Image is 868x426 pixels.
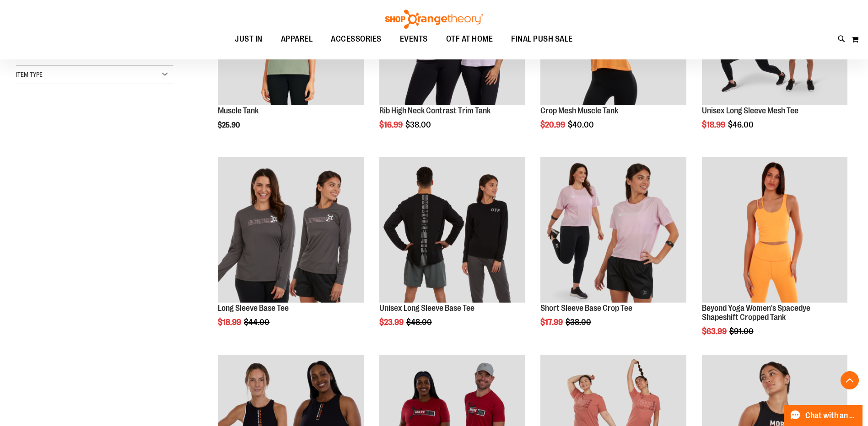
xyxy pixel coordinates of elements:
span: $46.00 [728,120,755,129]
a: ACCESSORIES [322,29,391,50]
a: Muscle Tank [218,106,259,115]
span: $25.90 [218,121,241,129]
span: $63.99 [702,327,728,336]
span: $91.00 [729,327,755,336]
img: Product image for Long Sleeve Base Tee [218,157,363,303]
span: $23.99 [379,318,405,327]
span: Chat with an Expert [805,411,857,420]
span: $38.00 [405,120,432,129]
a: Product image for Beyond Yoga Womens Spacedye Shapeshift Cropped Tank [702,157,847,304]
a: Beyond Yoga Women's Spacedye Shapeshift Cropped Tank [702,304,810,322]
span: OTF AT HOME [446,29,493,49]
a: Unisex Long Sleeve Mesh Tee [702,106,798,115]
a: Short Sleeve Base Crop Tee [540,304,632,313]
img: Shop Orangetheory [384,10,485,29]
span: $20.99 [540,120,566,129]
span: Item Type [16,71,43,78]
a: Crop Mesh Muscle Tank [540,106,618,115]
a: Product image for Short Sleeve Base Crop Tee [540,157,686,304]
span: EVENTS [400,29,428,49]
span: $44.00 [244,318,271,327]
img: Product image for Beyond Yoga Womens Spacedye Shapeshift Cropped Tank [702,157,847,303]
span: ACCESSORIES [331,29,382,49]
img: Product image for Short Sleeve Base Crop Tee [540,157,686,303]
a: APPAREL [272,29,322,49]
div: product [697,153,852,359]
span: $17.99 [540,318,564,327]
div: product [375,153,529,350]
a: Rib High Neck Contrast Trim Tank [379,106,491,115]
a: Product image for Unisex Long Sleeve Base Tee [379,157,525,304]
a: Long Sleeve Base Tee [218,304,289,313]
span: $18.99 [218,318,243,327]
span: FINAL PUSH SALE [511,29,573,49]
button: Back To Top [841,371,859,389]
span: $18.99 [702,120,727,129]
a: Unisex Long Sleeve Base Tee [379,304,474,313]
a: Product image for Long Sleeve Base Tee [218,157,363,304]
a: JUST IN [226,29,272,50]
span: APPAREL [281,29,313,49]
span: $16.99 [379,120,404,129]
span: $40.00 [568,120,595,129]
a: FINAL PUSH SALE [502,29,582,50]
a: EVENTS [391,29,437,50]
div: product [536,153,690,350]
div: product [213,153,368,350]
span: $38.00 [566,318,593,327]
span: $48.00 [406,318,433,327]
a: OTF AT HOME [437,29,502,50]
span: JUST IN [235,29,263,49]
img: Product image for Unisex Long Sleeve Base Tee [379,157,525,303]
button: Chat with an Expert [784,405,863,426]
